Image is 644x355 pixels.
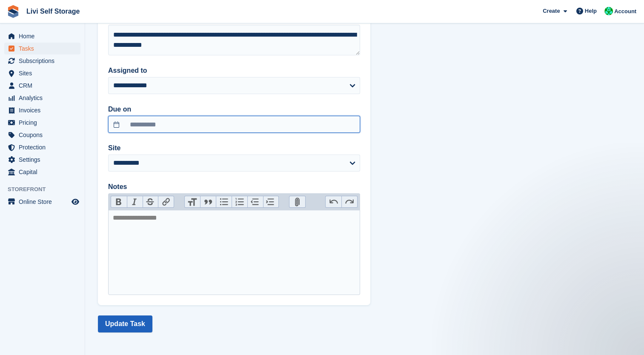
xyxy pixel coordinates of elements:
a: menu [4,67,80,79]
span: Sites [19,67,70,79]
span: Settings [19,154,70,166]
span: CRM [19,80,70,92]
span: Coupons [19,129,70,141]
span: Create [543,7,560,15]
button: Link [158,196,174,207]
button: Strikethrough [143,196,158,207]
a: Preview store [70,197,80,207]
button: Bold [111,196,127,207]
span: Protection [19,141,70,153]
img: stora-icon-8386f47178a22dfd0bd8f6a31ec36ba5ce8667c1dd55bd0f319d3a0aa187defe.svg [7,5,20,18]
label: Due on [108,104,360,115]
a: menu [4,43,80,54]
a: Livi Self Storage [23,4,83,18]
a: menu [4,92,80,104]
a: menu [4,55,80,67]
label: Notes [108,182,360,192]
a: menu [4,117,80,129]
button: Italic [127,196,143,207]
span: Storefront [8,185,85,194]
button: Attach Files [289,196,305,207]
span: Online Store [19,196,70,208]
button: Undo [326,196,341,207]
a: menu [4,129,80,141]
button: Quote [200,196,216,207]
a: menu [4,154,80,166]
span: Analytics [19,92,70,104]
a: menu [4,80,80,92]
button: Decrease Level [247,196,263,207]
span: Capital [19,166,70,178]
button: Redo [341,196,357,207]
button: Increase Level [263,196,279,207]
a: menu [4,196,80,208]
button: Update Task [98,315,152,332]
span: Invoices [19,104,70,116]
span: Account [614,7,636,16]
a: menu [4,166,80,178]
button: Bullets [216,196,232,207]
span: Home [19,30,70,42]
span: Help [585,7,597,15]
span: Subscriptions [19,55,70,67]
span: Tasks [19,43,70,54]
label: Assigned to [108,66,360,76]
label: Site [108,143,360,153]
button: Numbers [232,196,247,207]
a: menu [4,141,80,153]
img: Joe Robertson [604,7,613,15]
button: Heading [185,196,200,207]
a: menu [4,30,80,42]
span: Pricing [19,117,70,129]
a: menu [4,104,80,116]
